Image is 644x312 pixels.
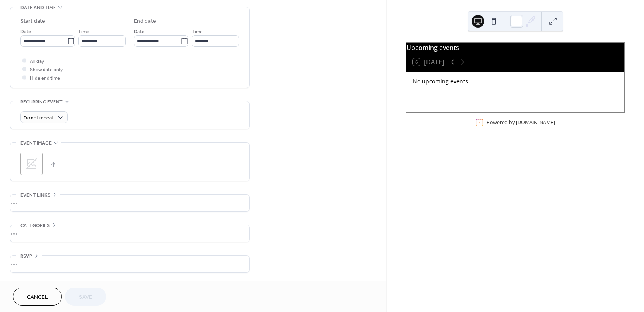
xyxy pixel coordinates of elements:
a: [DOMAIN_NAME] [516,119,555,126]
span: Event links [20,191,50,199]
div: Upcoming events [406,43,624,52]
div: ••• [10,256,249,272]
span: Time [192,28,203,36]
div: Start date [20,17,45,26]
div: End date [134,17,156,26]
span: Categories [20,221,50,230]
span: All day [30,57,44,66]
button: Cancel [13,288,62,306]
div: ••• [10,195,249,211]
span: Cancel [27,293,48,302]
span: Event image [20,139,52,147]
span: Time [78,28,89,36]
span: Date [134,28,145,36]
span: Recurring event [20,98,63,106]
div: Powered by [487,119,555,126]
span: Hide end time [30,74,60,83]
span: Date [20,28,31,36]
span: Date and time [20,4,56,12]
span: Do not repeat [24,113,54,123]
div: ; [20,153,43,175]
span: RSVP [20,252,32,260]
div: ••• [10,225,249,242]
div: No upcoming events [413,77,618,85]
span: Show date only [30,66,63,74]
